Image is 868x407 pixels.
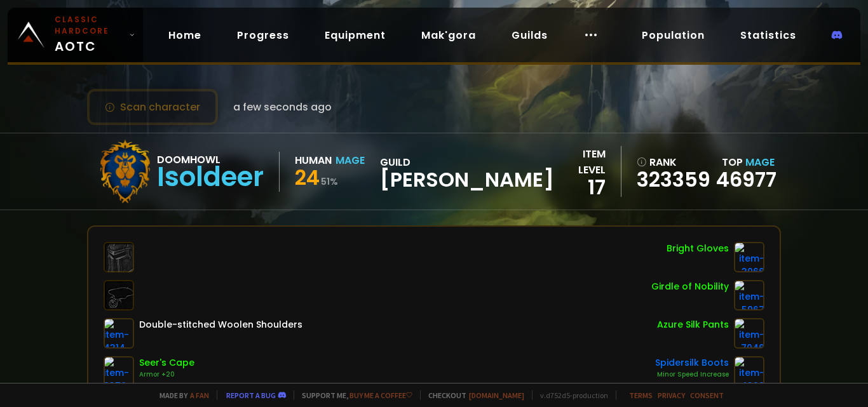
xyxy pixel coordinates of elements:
[315,22,396,48] a: Equipment
[734,356,764,387] img: item-4320
[690,390,724,400] a: Consent
[532,390,608,400] span: v. d752d5 - production
[554,178,606,197] div: 17
[734,318,764,349] img: item-7046
[469,390,524,400] a: [DOMAIN_NAME]
[87,89,218,125] button: Scan character
[55,14,124,56] span: AOTC
[716,154,775,170] div: Top
[158,22,212,48] a: Home
[657,318,729,331] div: Azure Silk Pants
[734,242,764,272] img: item-3066
[420,390,524,400] span: Checkout
[734,280,764,310] img: item-5967
[336,152,365,168] div: Mage
[380,154,554,189] div: guild
[629,390,653,400] a: Terms
[226,390,276,400] a: Report a bug
[190,390,209,400] a: a fan
[157,152,264,168] div: Doomhowl
[294,390,412,400] span: Support me,
[380,170,554,189] span: [PERSON_NAME]
[139,356,194,370] div: Seer's Cape
[55,14,124,37] small: Classic Hardcore
[321,175,338,188] small: 51 %
[637,170,709,189] a: 323359
[152,390,209,400] span: Made by
[651,280,729,293] div: Girdle of Nobility
[139,370,194,380] div: Armor +20
[745,155,775,170] span: Mage
[411,22,486,48] a: Mak'gora
[501,22,558,48] a: Guilds
[658,390,685,400] a: Privacy
[667,242,729,255] div: Bright Gloves
[730,22,806,48] a: Statistics
[554,146,606,178] div: item level
[637,154,709,170] div: rank
[632,22,715,48] a: Population
[295,152,332,168] div: Human
[104,318,134,349] img: item-4314
[349,390,412,400] a: Buy me a coffee
[655,370,729,380] div: Minor Speed Increase
[104,356,134,387] img: item-6378
[716,165,776,194] a: 46977
[295,163,320,192] span: 24
[157,168,264,187] div: Isoldeer
[227,22,299,48] a: Progress
[233,99,332,115] span: a few seconds ago
[139,318,302,331] div: Double-stitched Woolen Shoulders
[655,356,729,370] div: Spidersilk Boots
[8,8,143,62] a: Classic HardcoreAOTC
